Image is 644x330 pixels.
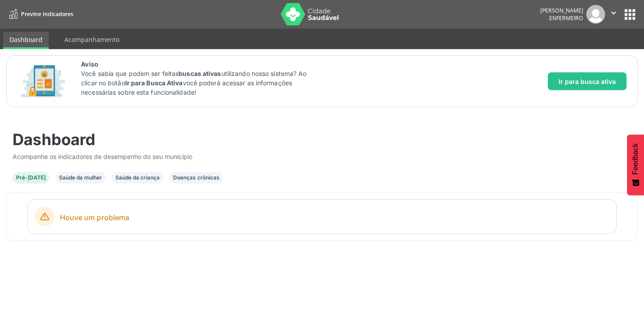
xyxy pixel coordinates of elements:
strong: buscas ativas [178,70,221,77]
div: [PERSON_NAME] [540,7,583,14]
p: Você sabia que podem ser feitas utilizando nosso sistema? Ao clicar no botão você poderá acessar ... [81,69,318,97]
strong: Ir para Busca Ativa [125,79,183,87]
span: Enfermeiro [549,14,583,22]
a: Previne Indicadores [6,7,73,21]
button: apps [622,7,638,22]
span: Aviso [81,59,318,69]
span: Previne Indicadores [21,10,73,18]
span: Houve um problema [60,212,609,223]
i:  [609,8,619,18]
span: Ir para busca ativa [559,77,616,86]
button: Feedback - Mostrar pesquisa [627,134,644,195]
img: Imagem de CalloutCard [17,61,68,101]
img: img [586,5,605,24]
a: Acompanhamento [58,32,126,47]
div: Dashboard [13,130,631,149]
div: Saúde da mulher [59,174,102,182]
div: Saúde da criança [115,174,160,182]
a: Dashboard [3,32,49,49]
button:  [605,5,622,24]
button: Ir para busca ativa [548,72,627,90]
div: Pré-[DATE] [16,174,46,182]
div: Doenças crônicas [173,174,220,182]
div: Acompanhe os indicadores de desempenho do seu município [13,152,631,161]
span: Feedback [631,143,640,175]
